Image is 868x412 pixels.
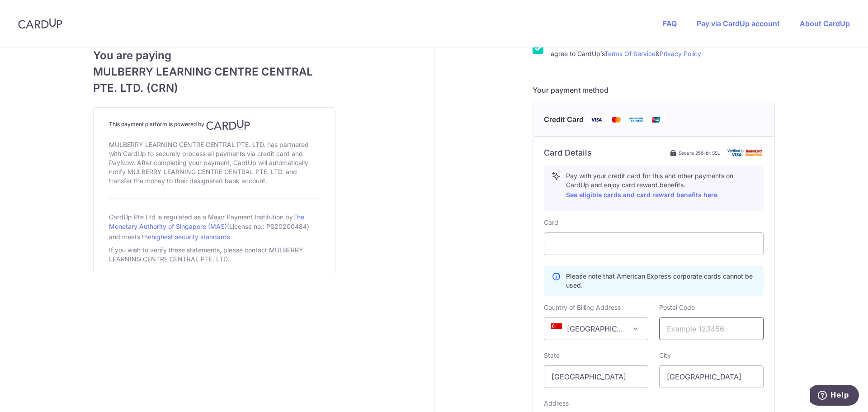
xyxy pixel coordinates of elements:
[647,114,665,125] img: Union Pay
[109,209,320,244] div: CardUp Pte Ltd is regulated as a Major Payment Institution by (License no.: PS20200484) and meets...
[659,303,695,312] label: Postal Code
[552,238,756,249] iframe: Secure card payment input frame
[544,303,621,312] label: Country of Billing Address
[544,399,569,408] label: Address
[544,351,560,360] label: State
[544,318,648,340] span: Singapore
[663,19,677,28] a: FAQ
[533,85,775,95] h5: Your payment method
[206,119,250,130] img: CardUp
[566,191,717,199] a: See eligible cards and card reward benefits here
[607,114,625,125] img: Mastercard
[810,385,859,407] iframe: Opens a widget where you can find more information
[659,351,671,360] label: City
[697,19,780,28] a: Pay via CardUp account
[93,47,335,64] span: You are paying
[544,147,592,158] h6: Card Details
[109,119,320,130] h4: This payment platform is powered by
[587,114,605,125] img: Visa
[151,233,230,241] a: highest security standards
[604,50,656,57] a: Terms Of Service
[659,317,764,340] input: Example 123456
[627,114,645,125] img: American Express
[544,218,558,227] label: Card
[93,64,335,96] span: MULBERRY LEARNING CENTRE CENTRAL PTE. LTD. (CRN)
[544,114,584,125] span: Credit Card
[727,149,764,156] img: card secure
[566,272,756,290] p: Please note that American Express corporate cards cannot be used.
[18,18,62,29] img: CardUp
[660,50,701,57] a: Privacy Policy
[679,149,720,156] span: Secure 256-bit SSL
[800,19,850,28] a: About CardUp
[566,171,756,200] p: Pay with your credit card for this and other payments on CardUp and enjoy card reward benefits.
[544,317,648,340] span: Singapore
[109,138,320,187] div: MULBERRY LEARNING CENTRE CENTRAL PTE. LTD. has partnered with CardUp to securely process all paym...
[551,38,775,59] label: I acknowledge that payments cannot be refunded directly via CardUp and agree to CardUp’s &
[109,244,320,265] div: If you wish to verify these statements, please contact MULBERRY LEARNING CENTRE CENTRAL PTE. LTD..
